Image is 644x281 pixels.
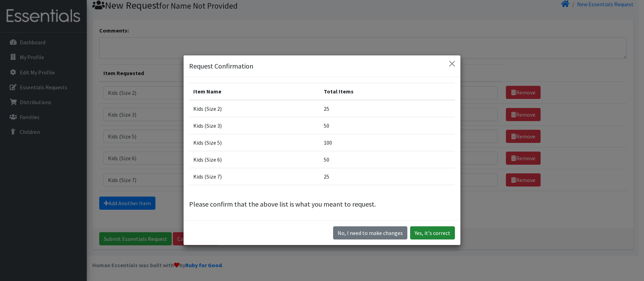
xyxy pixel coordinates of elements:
button: No I need to make changes [333,226,407,239]
td: Kids (Size 5) [189,134,320,151]
td: 25 [320,168,455,185]
h5: Request Confirmation [189,61,253,71]
button: Yes, it's correct [410,226,455,239]
button: Close [447,58,458,69]
td: 25 [320,100,455,117]
td: 50 [320,117,455,134]
th: Total Items [320,83,455,100]
td: 50 [320,151,455,168]
td: Kids (Size 7) [189,168,320,185]
td: Kids (Size 6) [189,151,320,168]
td: 100 [320,134,455,151]
td: Kids (Size 2) [189,100,320,117]
th: Item Name [189,83,320,100]
p: Please confirm that the above list is what you meant to request. [189,199,455,209]
td: Kids (Size 3) [189,117,320,134]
